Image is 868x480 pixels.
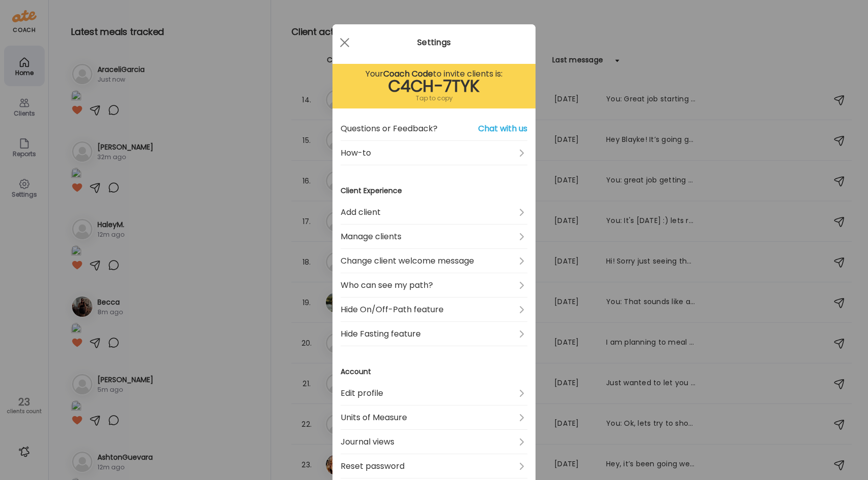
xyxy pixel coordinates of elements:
[341,298,527,322] a: Hide On/Off-Path feature
[478,123,527,135] span: Chat with us
[341,322,527,346] a: Hide Fasting feature
[341,454,527,478] a: Reset password
[341,225,527,249] a: Manage clients
[341,273,527,298] a: Who can see my path?
[341,141,527,165] a: How-to
[341,430,527,454] a: Journal views
[341,381,527,405] a: Edit profile
[341,405,527,430] a: Units of Measure
[383,68,433,80] b: Coach Code
[341,366,527,377] h3: Account
[341,68,527,80] div: Your to invite clients is:
[332,36,536,49] div: Settings
[341,200,527,225] a: Add client
[341,249,527,273] a: Change client welcome message
[341,92,527,104] div: Tap to copy
[341,117,527,141] a: Questions or Feedback?Chat with us
[341,80,527,92] div: C4CH-7TYK
[341,186,527,196] h3: Client Experience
